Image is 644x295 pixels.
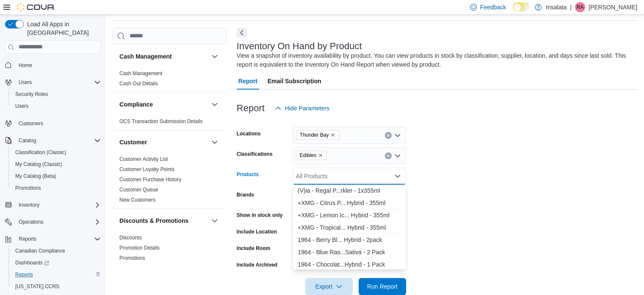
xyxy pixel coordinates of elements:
button: Operations [15,217,47,227]
p: Insalata [546,2,567,12]
span: Customers [15,118,101,129]
button: Customer [210,137,220,147]
button: Security Roles [8,88,104,100]
span: Home [15,60,101,70]
span: My Catalog (Beta) [15,173,56,180]
span: Washington CCRS [12,281,101,292]
button: Reports [2,233,104,245]
label: Locations [237,130,261,137]
span: Customer Activity List [119,156,168,163]
button: Inventory [2,199,104,211]
div: Ryan Anthony [575,2,585,12]
span: Run Report [367,282,398,291]
span: Customers [19,120,43,127]
button: Classification (Classic) [8,146,104,158]
span: Load All Apps in [GEOGRAPHIC_DATA] [24,20,101,37]
span: Customer Loyalty Points [119,166,174,173]
div: + X M G - L e m o n I c . . . H y b r i d - 3 5 5 m l [298,211,401,219]
span: Reports [15,234,101,244]
button: +XMG - Lemon Iced tea 10mg THC + 10mg CBG + Guarana - Hybrid - 355ml [293,209,406,222]
button: Run Report [359,278,406,295]
img: Cova [17,3,55,11]
span: Catalog [19,137,36,144]
span: RA [577,2,584,12]
button: Reports [15,234,40,244]
input: Dark Mode [513,3,531,11]
a: Canadian Compliance [12,246,69,256]
button: Catalog [15,135,39,146]
a: Dashboards [8,257,104,269]
button: Reports [8,269,104,281]
button: +XMG - Citrus Peaks 10mg THC + 10mg CBG + Guarana - Hybrid - 355ml [293,197,406,209]
a: Promotion Details [119,245,160,251]
span: Classification (Classic) [12,147,101,157]
span: Home [19,62,32,69]
a: Discounts [119,235,142,241]
button: Users [2,76,104,88]
span: Promotions [12,183,101,193]
button: My Catalog (Classic) [8,158,104,170]
button: My Catalog (Beta) [8,170,104,182]
div: 1 9 6 4 - B e r r y B l . . . H y b r i d - 2 p a c k [298,236,401,244]
button: 1964 - Berry Blitz Live Rosin Gummies - Hybrid - 2pack [293,234,406,246]
label: Include Location [237,228,277,235]
div: + X M G - T r o p i c a l . . . H y b r i d - 3 5 5 m l [298,223,401,232]
a: My Catalog (Beta) [12,171,60,181]
a: New Customers [119,197,155,203]
a: Promotions [12,183,44,193]
button: (V)ia - Regal Pink Grape Sparkler - 1x355ml [293,185,406,197]
h3: Cash Management [119,52,172,61]
a: Promotions [119,255,145,261]
span: My Catalog (Classic) [15,161,62,168]
button: Clear input [385,132,392,139]
span: [US_STATE] CCRS [15,283,59,290]
button: Compliance [119,100,208,109]
button: [US_STATE] CCRS [8,281,104,292]
button: Catalog [2,135,104,146]
span: Edibles [300,151,316,160]
a: Users [12,101,32,111]
button: Canadian Compliance [8,245,104,257]
div: Customer [113,154,227,208]
a: Home [15,60,36,70]
span: Customer Purchase History [119,176,182,183]
button: Compliance [210,99,220,110]
span: Feedback [480,3,506,11]
span: Reports [15,271,33,278]
span: My Catalog (Beta) [12,171,101,181]
a: Customer Loyalty Points [119,166,174,172]
button: Users [8,100,104,112]
span: Reports [12,270,101,280]
span: Email Subscription [268,73,321,90]
span: Classification (Classic) [15,149,66,156]
span: Inventory [15,200,101,210]
button: Discounts & Promotions [119,216,208,225]
span: Users [15,103,28,110]
div: Discounts & Promotions [113,233,227,267]
a: Dashboards [12,258,53,268]
button: Remove Edibles from selection in this group [318,153,323,158]
label: Include Archived [237,261,277,268]
span: Edibles [296,151,327,160]
span: Inventory [19,202,39,208]
span: Thunder Bay [296,130,340,140]
h3: Discounts & Promotions [119,216,188,225]
button: Home [2,59,104,71]
a: Security Roles [12,89,51,99]
span: Dashboards [12,258,101,268]
span: Export [310,278,348,295]
span: Canadian Compliance [12,246,101,256]
span: Cash Out Details [119,80,158,87]
button: Promotions [8,182,104,194]
h3: Inventory On Hand by Product [237,41,362,51]
span: Reports [19,236,36,242]
button: 1964 - Blue Raspberry THC:CBG Gummies - Sativa - 2 Pack [293,246,406,258]
div: + X M G - C i t r u s P . . . H y b r i d - 3 5 5 m l [298,199,401,207]
button: Close list of options [394,173,401,180]
span: Discounts [119,234,142,241]
label: Show in stock only [237,212,283,219]
a: My Catalog (Classic) [12,159,66,169]
span: Operations [15,217,101,227]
